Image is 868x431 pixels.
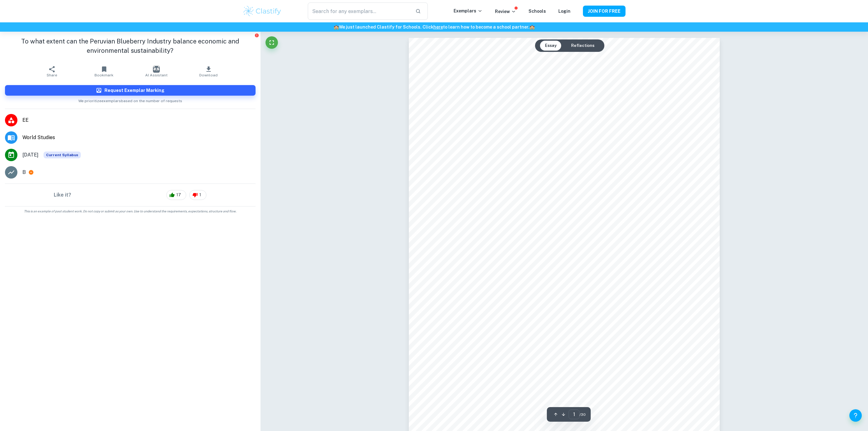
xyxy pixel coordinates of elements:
[454,7,482,14] p: Exemplars
[849,409,862,422] button: Help and Feedback
[566,41,599,51] button: Reflections
[153,66,160,73] img: AI Assistant
[22,169,26,176] p: B
[583,6,626,17] button: JOIN FOR FREE
[1,24,867,30] h6: We just launched Clastify for Schools. Click to learn how to become a school partner.
[265,36,278,49] button: Fullscreen
[22,151,39,159] span: [DATE]
[22,134,256,141] span: World Studies
[529,9,546,14] a: Schools
[5,37,256,55] h1: To what extent can the Peruvian Blueberry Industry balance economic and environmental sustainabil...
[47,73,57,77] span: Share
[5,85,256,96] button: Request Exemplar Marking
[95,73,113,77] span: Bookmark
[495,8,516,15] p: Review
[78,96,182,104] span: We prioritize exemplars based on the number of requests
[196,192,205,198] span: 1
[44,152,81,158] span: Current Syllabus
[26,63,78,80] button: Share
[182,63,235,80] button: Download
[130,63,182,80] button: AI Assistant
[44,152,81,158] div: This exemplar is based on the current syllabus. Feel free to refer to it for inspiration/ideas wh...
[308,2,410,20] input: Search for any exemplars...
[104,87,164,94] h6: Request Exemplar Marking
[2,209,258,214] span: This is an example of past student work. Do not copy or submit as your own. Use to understand the...
[54,191,71,199] h6: Like it?
[242,5,282,17] img: Clastify logo
[334,25,339,29] span: 🏫
[558,9,570,14] a: Login
[145,73,168,77] span: AI Assistant
[433,25,443,29] a: here
[255,33,259,38] button: Report issue
[166,190,186,200] div: 17
[529,25,535,29] span: 🏫
[199,73,218,77] span: Download
[78,63,130,80] button: Bookmark
[173,192,184,198] span: 17
[540,41,561,51] button: Essay
[579,412,586,417] span: / 30
[189,190,206,200] div: 1
[22,116,256,124] span: EE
